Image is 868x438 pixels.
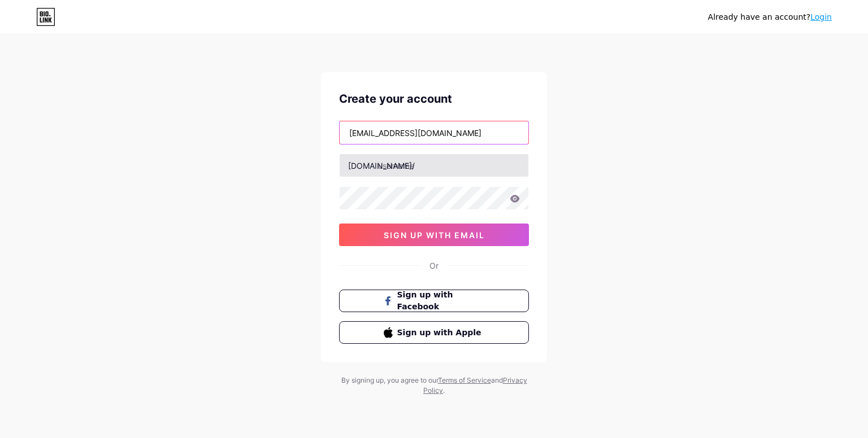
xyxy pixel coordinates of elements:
[340,154,528,177] input: username
[340,121,528,144] input: Email
[339,90,529,107] div: Create your account
[339,321,529,344] button: Sign up with Apple
[348,160,415,172] div: [DOMAIN_NAME]/
[338,375,530,396] div: By signing up, you agree to our and .
[438,376,491,384] a: Terms of Service
[384,230,485,240] span: sign up with email
[397,289,485,313] span: Sign up with Facebook
[339,290,529,312] button: Sign up with Facebook
[339,224,529,246] button: sign up with email
[429,260,439,271] div: Or
[708,11,832,23] div: Already have an account?
[397,327,485,339] span: Sign up with Apple
[810,12,832,21] a: Login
